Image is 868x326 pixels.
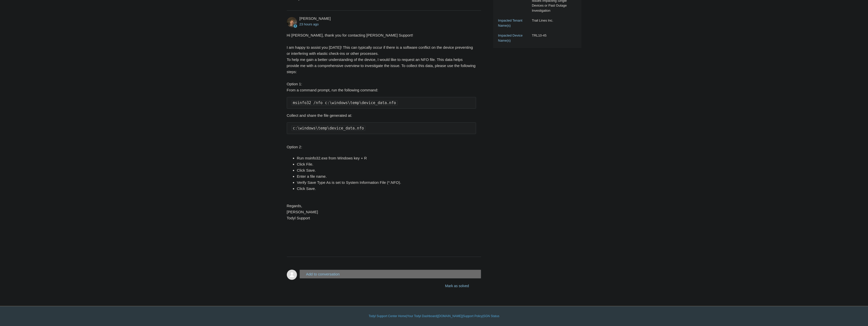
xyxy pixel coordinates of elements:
li: Enter a file name. [297,173,476,180]
li: Click File. [297,161,476,167]
li: Verify Save Type As is set to System Information File (*.NFO). [297,180,476,186]
a: SGN Status [483,314,499,318]
time: 08/13/2025, 12:12 [299,22,319,26]
code: c:\windows\temp\device_data.nfo [291,126,366,131]
code: msinfo32 /nfo c:\windows\temp\device_data.nfo [291,100,398,105]
li: Run msinfo32.exe from Windows key + R [297,155,476,161]
li: Click Save. [297,167,476,173]
a: [DOMAIN_NAME] [438,314,462,318]
span: Andy Paull [299,16,331,21]
dd: TRL10-45 [529,33,576,38]
button: Add to conversation [299,270,481,279]
dd: Trail Lines Inc. [529,18,576,23]
a: Support Policy [463,314,482,318]
li: Click Save. [297,186,476,192]
button: Mark as solved [433,281,481,291]
a: Your Todyl Dashboard [407,314,437,318]
div: | | | | [287,314,581,318]
dt: Impacted Device Name(s) [498,33,529,43]
div: Hi [PERSON_NAME], thank you for contacting [PERSON_NAME] Support! I am happy to assist you [DATE]... [287,32,476,252]
a: Todyl Support Center Home [369,314,406,318]
dt: Impacted Tenant Name(s) [498,18,529,28]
